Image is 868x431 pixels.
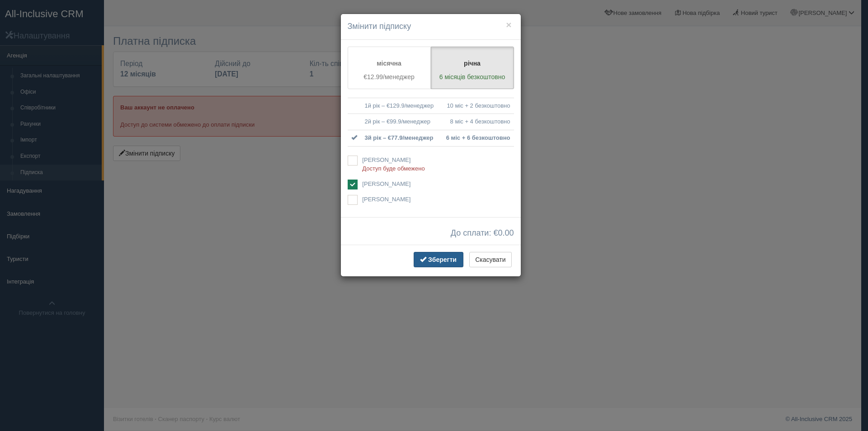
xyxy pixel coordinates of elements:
[348,21,514,33] h4: Змінити підписку
[440,130,514,146] td: 6 міс + 6 безкоштовно
[437,72,508,81] p: 6 місяців безкоштовно
[469,252,511,267] button: Скасувати
[362,156,410,163] span: [PERSON_NAME]
[361,98,440,114] td: 1й рік – €129.9/менеджер
[506,20,511,29] button: ×
[440,98,514,114] td: 10 міс + 2 безкоштовно
[361,130,440,146] td: 3й рік – €77.9/менеджер
[362,165,425,172] span: Доступ буде обмежено
[437,59,508,68] p: річна
[498,228,514,237] span: 0.00
[354,59,425,68] p: місячна
[440,114,514,130] td: 8 міс + 4 безкоштовно
[354,72,425,81] p: €12.99/менеджер
[428,256,457,263] span: Зберегти
[414,252,463,267] button: Зберегти
[361,114,440,130] td: 2й рік – €99.9/менеджер
[451,229,514,238] span: До сплати: €
[362,180,410,187] span: [PERSON_NAME]
[362,196,410,203] span: [PERSON_NAME]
